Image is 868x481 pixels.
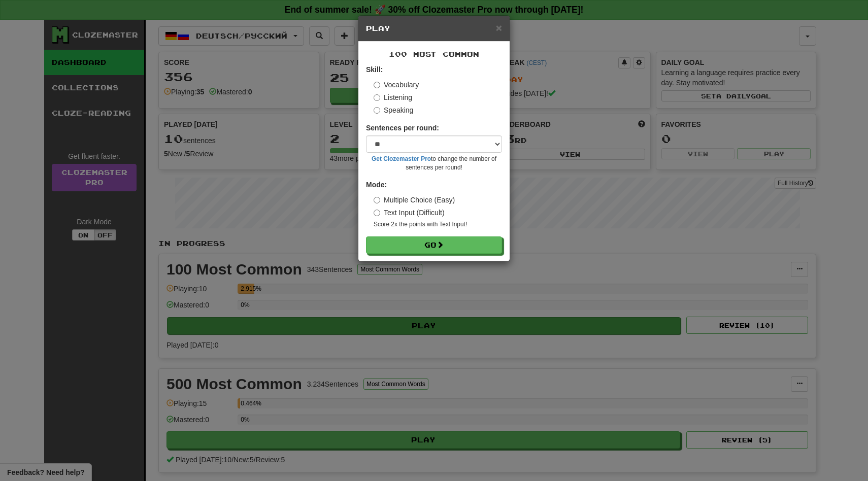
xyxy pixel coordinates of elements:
[374,92,412,102] label: Listening
[374,197,380,203] input: Multiple Choice (Easy)
[374,107,380,114] input: Speaking
[372,155,431,162] a: Get Clozemaster Pro
[366,181,387,189] strong: Mode:
[374,82,380,88] input: Vocabulary
[374,208,445,218] label: Text Input (Difficult)
[374,94,380,101] input: Listening
[374,80,419,90] label: Vocabulary
[366,65,383,74] strong: Skill:
[374,210,380,216] input: Text Input (Difficult)
[366,155,502,172] small: to change the number of sentences per round!
[374,195,455,205] label: Multiple Choice (Easy)
[496,22,502,33] span: ×
[366,123,439,133] label: Sentences per round:
[496,22,502,33] button: Close
[374,220,502,229] small: Score 2x the points with Text Input !
[366,236,502,254] button: Go
[374,105,413,115] label: Speaking
[366,23,502,33] h5: Play
[389,50,479,58] span: 100 Most Common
